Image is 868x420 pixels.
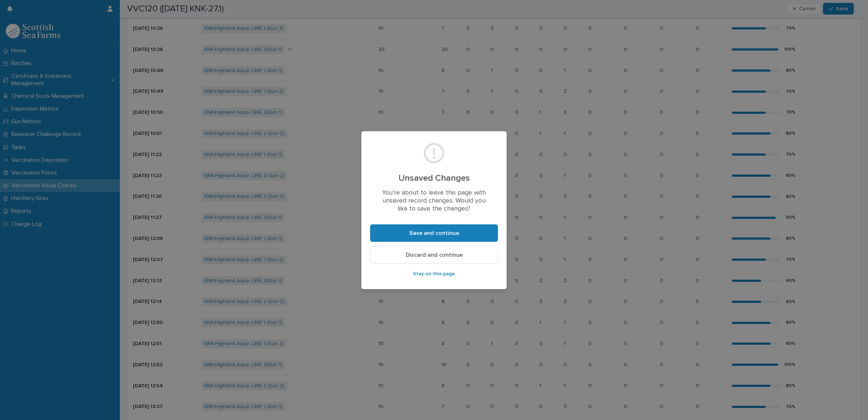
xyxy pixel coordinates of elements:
[413,271,455,276] span: Stay on this page
[370,268,498,280] button: Stay on this page
[370,224,498,242] button: Save and continue
[379,173,489,184] h2: Unsaved Changes
[409,230,459,236] span: Save and continue
[379,189,489,213] p: You’re about to leave this page with unsaved record changes. Would you like to save the changes?
[370,246,498,264] button: Discard and continue
[406,252,463,258] span: Discard and continue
